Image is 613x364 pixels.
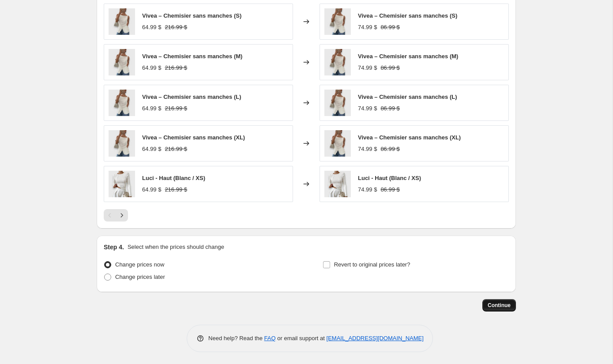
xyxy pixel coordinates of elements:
div: 64.99 $ [142,185,161,194]
img: B1698198800149-Photoroom_80x.jpg [324,171,351,197]
div: 74.99 $ [358,64,377,72]
a: [EMAIL_ADDRESS][DOMAIN_NAME] [327,335,424,341]
div: 64.99 $ [142,145,161,154]
span: Luci - Haut (Blanc / XS) [358,175,421,181]
span: Revert to original prices later? [334,261,410,268]
span: Vivea – Chemisier sans manches (XL) [358,134,461,141]
div: 74.99 $ [358,145,377,154]
strike: 86.99 $ [380,185,399,194]
strike: 86.99 $ [380,145,399,154]
strike: 86.99 $ [380,23,399,32]
span: Continue [488,302,511,309]
img: 4496c4b1-ad48-46d3-b185-a8f6ad2ed315-Photoroom_80x.jpg [324,130,351,157]
span: Luci - Haut (Blanc / XS) [142,175,205,181]
span: Vivea – Chemisier sans manches (L) [142,94,241,100]
span: or email support at [276,335,327,341]
img: 4496c4b1-ad48-46d3-b185-a8f6ad2ed315-Photoroom_80x.jpg [324,8,351,35]
span: Vivea – Chemisier sans manches (XL) [142,134,245,141]
span: Change prices later [115,274,165,280]
div: 74.99 $ [358,104,377,113]
strike: 216.99 $ [165,64,187,72]
img: 4496c4b1-ad48-46d3-b185-a8f6ad2ed315-Photoroom_80x.jpg [109,90,135,116]
span: Vivea – Chemisier sans manches (M) [358,53,458,60]
img: B1698198800149-Photoroom_80x.jpg [109,171,135,197]
span: Need help? Read the [208,335,264,341]
img: 4496c4b1-ad48-46d3-b185-a8f6ad2ed315-Photoroom_80x.jpg [109,49,135,75]
nav: Pagination [104,209,128,221]
p: Select when the prices should change [128,243,224,251]
img: 4496c4b1-ad48-46d3-b185-a8f6ad2ed315-Photoroom_80x.jpg [324,90,351,116]
img: 4496c4b1-ad48-46d3-b185-a8f6ad2ed315-Photoroom_80x.jpg [109,130,135,157]
strike: 86.99 $ [380,104,399,113]
h2: Step 4. [104,243,124,251]
strike: 216.99 $ [165,145,187,154]
button: Continue [482,299,516,311]
div: 64.99 $ [142,64,161,72]
div: 74.99 $ [358,185,377,194]
div: 64.99 $ [142,23,161,32]
button: Next [116,209,128,221]
img: 4496c4b1-ad48-46d3-b185-a8f6ad2ed315-Photoroom_80x.jpg [324,49,351,75]
strike: 216.99 $ [165,104,187,113]
div: 74.99 $ [358,23,377,32]
img: 4496c4b1-ad48-46d3-b185-a8f6ad2ed315-Photoroom_80x.jpg [109,8,135,35]
strike: 86.99 $ [380,64,399,72]
span: Vivea – Chemisier sans manches (L) [358,94,457,100]
span: Vivea – Chemisier sans manches (S) [358,12,457,19]
div: 64.99 $ [142,104,161,113]
strike: 216.99 $ [165,23,187,32]
span: Vivea – Chemisier sans manches (M) [142,53,242,60]
strike: 216.99 $ [165,185,187,194]
a: FAQ [264,335,276,341]
span: Change prices now [115,261,164,268]
span: Vivea – Chemisier sans manches (S) [142,12,241,19]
